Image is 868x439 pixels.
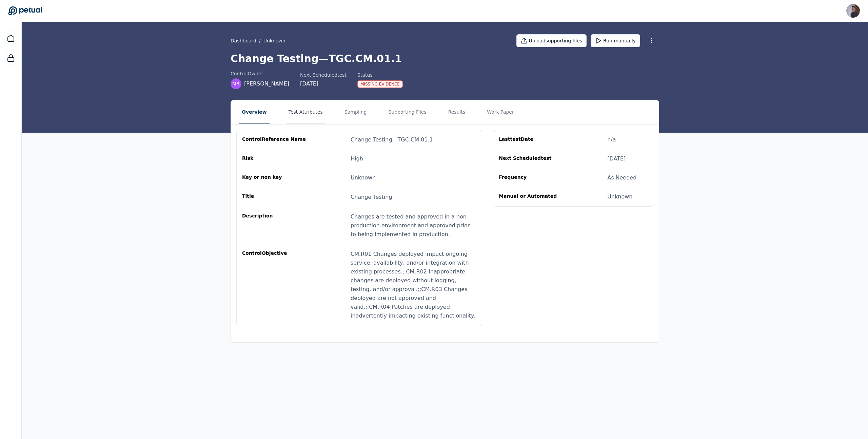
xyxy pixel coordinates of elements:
[607,136,616,144] div: n/a
[231,53,659,65] h1: Change Testing — TGC.CM.01.1
[231,70,289,77] div: control Owner
[351,136,433,144] div: Change Testing — TGC.CM.01.1
[242,193,307,202] div: Title
[499,174,564,182] div: Frequency
[231,37,256,44] a: Dashboard
[242,212,307,239] div: Description
[351,194,392,200] span: Change Testing
[263,37,285,44] button: Unknown
[446,100,468,124] button: Results
[231,37,285,44] div: /
[846,4,860,18] img: Andrew Li
[231,100,659,124] nav: Tabs
[351,250,476,320] div: CM.R01 Changes deployed impact ongoing service, availability, and/or integration with existing pr...
[591,34,640,47] button: Run manually
[242,250,307,320] div: control Objective
[242,136,307,144] div: control Reference Name
[351,174,376,182] div: Unknown
[357,72,403,78] div: Status
[484,100,517,124] button: Work Paper
[351,212,476,239] div: Changes are tested and approved in a non-production environment and approved prior to being imple...
[386,100,429,124] button: Supporting Files
[607,193,632,201] div: Unknown
[607,155,626,163] div: [DATE]
[499,136,564,144] div: Last test Date
[242,155,307,163] div: Risk
[8,6,42,16] a: Go to Dashboard
[300,72,347,78] div: Next Scheduled test
[232,80,240,87] span: MR
[242,174,307,182] div: Key or non key
[3,50,19,66] a: SOC
[286,100,325,124] button: Test Attributes
[357,80,403,88] div: Missing Evidence
[244,80,289,88] span: [PERSON_NAME]
[342,100,370,124] button: Sampling
[499,155,564,163] div: Next Scheduled test
[516,34,587,47] button: Uploadsupporting files
[3,30,19,46] a: Dashboard
[300,80,347,88] div: [DATE]
[239,100,270,124] button: Overview
[607,174,636,182] div: As Needed
[499,193,564,201] div: Manual or Automated
[351,155,363,163] div: High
